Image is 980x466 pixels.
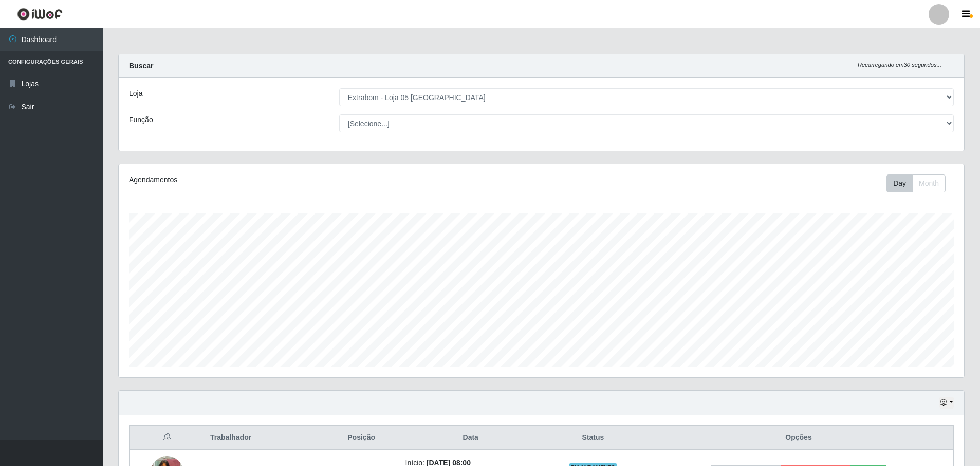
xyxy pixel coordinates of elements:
[17,8,63,21] img: CoreUI Logo
[129,174,464,185] div: Agendamentos
[129,88,142,99] label: Loja
[542,426,644,450] th: Status
[858,62,941,68] i: Recarregando em 30 segundos...
[399,426,542,450] th: Data
[644,426,953,450] th: Opções
[886,174,946,192] div: First group
[886,174,954,192] div: Toolbar with button groups
[129,62,153,70] strong: Buscar
[886,174,913,192] button: Day
[324,426,399,450] th: Posição
[129,114,153,125] label: Função
[204,426,324,450] th: Trabalhador
[912,174,946,192] button: Month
